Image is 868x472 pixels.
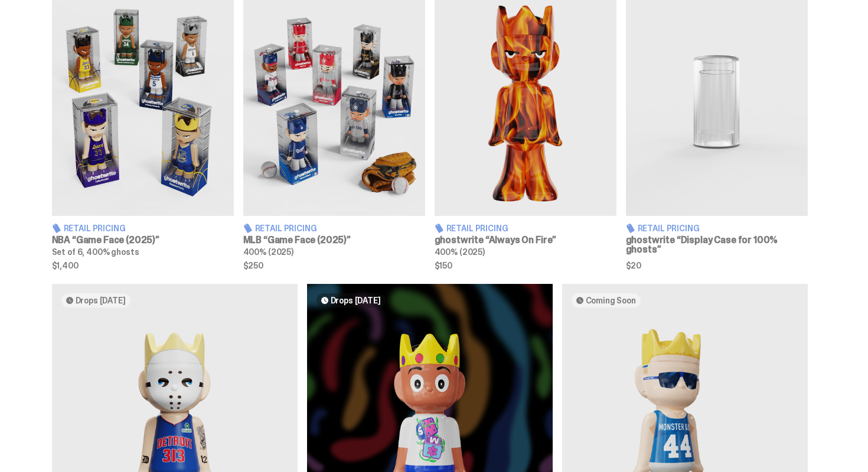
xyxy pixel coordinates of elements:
[435,247,485,257] span: 400% (2025)
[243,235,425,245] h3: MLB “Game Face (2025)”
[243,247,293,257] span: 400% (2025)
[435,261,616,270] span: $150
[626,235,808,254] h3: ghostwrite “Display Case for 100% ghosts”
[52,247,139,257] span: Set of 6, 400% ghosts
[586,296,636,305] span: Coming Soon
[52,235,234,245] h3: NBA “Game Face (2025)”
[243,261,425,270] span: $250
[435,235,616,245] h3: ghostwrite “Always On Fire”
[255,224,317,232] span: Retail Pricing
[446,224,508,232] span: Retail Pricing
[331,296,381,305] span: Drops [DATE]
[52,261,234,270] span: $1,400
[64,224,126,232] span: Retail Pricing
[638,224,700,232] span: Retail Pricing
[76,296,126,305] span: Drops [DATE]
[626,261,808,270] span: $20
